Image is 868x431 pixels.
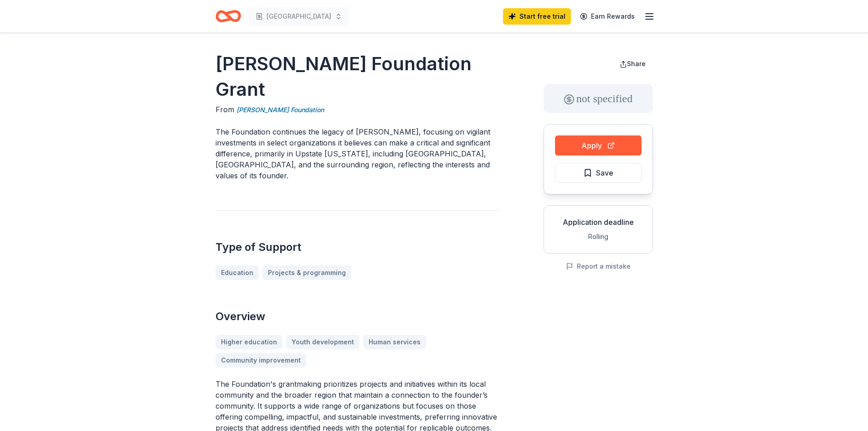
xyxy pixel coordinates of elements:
[503,8,571,25] a: Start free trial
[555,163,642,183] button: Save
[596,167,613,179] span: Save
[216,240,500,254] h2: Type of Support
[267,11,331,22] span: [GEOGRAPHIC_DATA]
[216,126,500,181] p: The Foundation continues the legacy of [PERSON_NAME], focusing on vigilant investments in select ...
[627,60,646,68] span: Share
[566,261,631,272] button: Report a mistake
[262,265,351,280] a: Projects & programming
[575,8,640,25] a: Earn Rewards
[216,265,259,280] a: Education
[216,309,500,324] h2: Overview
[216,5,241,27] a: Home
[544,84,653,113] div: not specified
[612,55,653,73] button: Share
[248,7,349,26] button: [GEOGRAPHIC_DATA]
[555,135,642,156] button: Apply
[551,231,645,242] div: Rolling
[216,104,500,115] div: From
[216,51,500,102] h1: [PERSON_NAME] Foundation Grant
[236,104,324,115] a: [PERSON_NAME] Foundation
[551,217,645,228] div: Application deadline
